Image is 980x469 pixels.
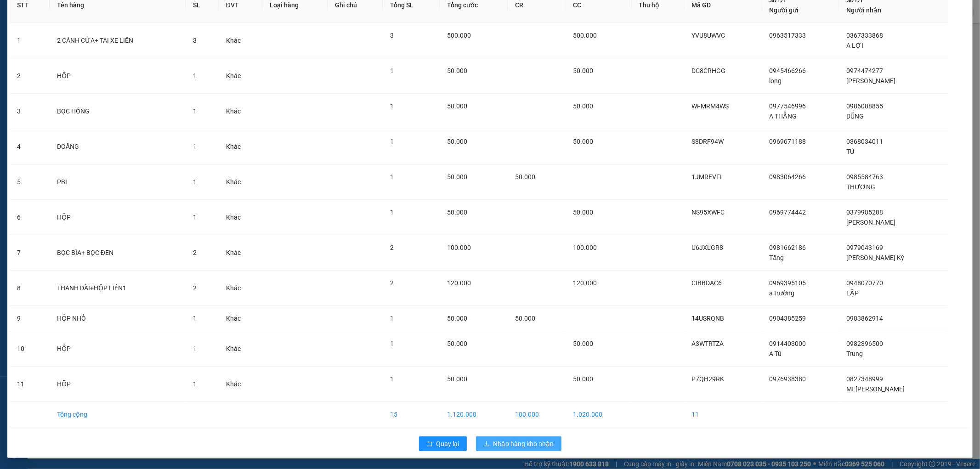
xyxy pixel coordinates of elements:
[390,375,394,383] span: 1
[573,209,593,216] span: 50.000
[515,173,535,181] span: 50.000
[566,402,632,427] td: 1.020.000
[846,375,883,383] span: 0827348999
[770,315,806,322] span: 0904385259
[193,107,197,115] span: 1
[390,244,394,251] span: 2
[846,183,875,191] span: THƯƠNG
[692,315,725,322] span: 14USRQNB
[770,113,797,120] span: A THẮNG
[846,138,883,145] span: 0368034011
[770,102,806,110] span: 0977546996
[770,350,782,357] span: A Tú
[447,375,467,383] span: 50.000
[770,138,806,145] span: 0969671188
[692,244,724,251] span: U6JXLGR8
[219,129,263,164] td: Khác
[447,67,467,74] span: 50.000
[447,244,471,251] span: 100.000
[846,279,883,287] span: 0948070770
[770,173,806,181] span: 0983064266
[770,209,806,216] span: 0969774442
[10,94,50,129] td: 3
[50,23,186,58] td: 2 CÁNH CỬA+ TAI XE LIỀN
[447,340,467,347] span: 50.000
[846,385,905,393] span: Mt [PERSON_NAME]
[573,32,597,39] span: 500.000
[50,164,186,200] td: PBI
[573,138,593,145] span: 50.000
[846,219,895,226] span: [PERSON_NAME]
[770,67,806,74] span: 0945466266
[193,315,197,322] span: 1
[50,331,186,367] td: HỘP
[10,235,50,271] td: 7
[10,58,50,94] td: 2
[440,402,508,427] td: 1.120.000
[846,350,863,357] span: Trung
[10,164,50,200] td: 5
[573,340,593,347] span: 50.000
[846,148,854,155] span: TÚ
[193,178,197,186] span: 1
[493,439,554,449] span: Nhập hàng kho nhận
[50,367,186,402] td: HỘP
[692,340,724,347] span: A3WTRTZA
[390,67,394,74] span: 1
[219,367,263,402] td: Khác
[219,271,263,306] td: Khác
[846,340,883,347] span: 0982396500
[692,173,722,181] span: 1JMREVFI
[50,271,186,306] td: THANH DÀI+HỘP LIỀN1
[447,138,467,145] span: 50.000
[10,271,50,306] td: 8
[846,173,883,181] span: 0985584763
[692,32,725,39] span: YVU8UWVC
[846,102,883,110] span: 0986088855
[447,102,467,110] span: 50.000
[573,279,597,287] span: 120.000
[219,235,263,271] td: Khác
[10,129,50,164] td: 4
[846,315,883,322] span: 0983862914
[573,375,593,383] span: 50.000
[770,254,784,261] span: Tăng
[846,42,863,49] span: A LỢI
[692,67,726,74] span: DC8CRHGG
[447,315,467,322] span: 50.000
[846,289,859,297] span: LẬP
[193,143,197,150] span: 1
[770,340,806,347] span: 0914403000
[436,439,459,449] span: Quay lại
[846,77,895,85] span: [PERSON_NAME]
[390,340,394,347] span: 1
[692,102,729,110] span: WFMRM4WS
[10,200,50,235] td: 6
[390,315,394,322] span: 1
[573,102,593,110] span: 50.000
[770,289,795,297] span: a trường
[383,402,440,427] td: 15
[193,380,197,388] span: 1
[193,72,197,79] span: 1
[447,173,467,181] span: 50.000
[573,67,593,74] span: 50.000
[390,173,394,181] span: 1
[426,441,433,448] span: rollback
[193,249,197,256] span: 2
[50,306,186,331] td: HỘP NHỎ
[10,331,50,367] td: 10
[846,6,881,14] span: Người nhận
[692,138,724,145] span: S8DRF94W
[219,58,263,94] td: Khác
[10,23,50,58] td: 1
[390,32,394,39] span: 3
[846,113,864,120] span: DŨNG
[390,279,394,287] span: 2
[390,102,394,110] span: 1
[770,6,799,14] span: Người gửi
[846,254,904,261] span: [PERSON_NAME] Kỳ
[219,331,263,367] td: Khác
[193,37,197,44] span: 3
[193,345,197,352] span: 1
